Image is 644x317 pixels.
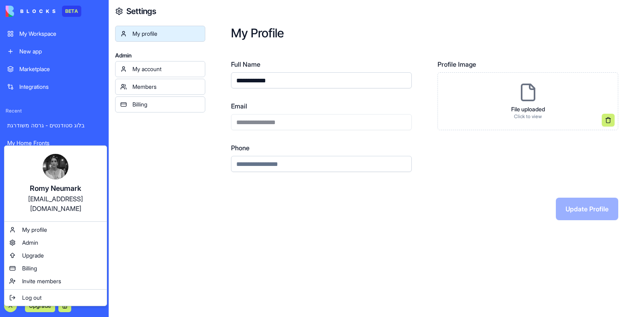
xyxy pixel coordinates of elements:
span: Upgrade [22,252,44,260]
a: Invite members [6,275,105,288]
a: My profile [6,223,105,236]
span: Log out [22,294,41,302]
div: [EMAIL_ADDRESS][DOMAIN_NAME] [12,194,99,213]
a: Billing [6,262,105,275]
a: Romy Neumark[EMAIL_ADDRESS][DOMAIN_NAME] [6,147,105,220]
img: ACg8ocJpo7-6uNqbL2O6o9AdRcTI_wCXeWsoHdL_BBIaBlFxyFzsYWgr=s96-c [43,154,68,180]
span: Billing [22,264,37,272]
a: Upgrade [6,249,105,262]
div: My Home Fronts [7,139,101,147]
div: בלוג סטודנטים - גרסה משודרגת [7,121,101,129]
a: Admin [6,236,105,249]
span: My profile [22,226,47,234]
span: Invite members [22,277,61,285]
div: Romy Neumark [12,183,99,194]
span: Admin [22,239,38,247]
span: Recent [2,108,106,114]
